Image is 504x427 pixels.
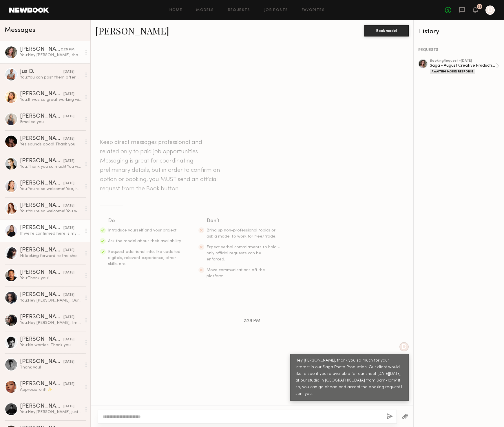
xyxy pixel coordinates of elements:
div: [DATE] [63,203,74,209]
span: Bring up non-professional topics or ask a model to work for free/trade. [207,229,276,238]
div: [DATE] [63,337,74,342]
div: 25 [478,5,481,8]
div: You: It was so great working with you! You crushed it! [20,97,82,103]
div: [DATE] [63,136,74,142]
div: [PERSON_NAME] [20,270,63,275]
span: Ask the model about their availability. [108,239,182,243]
a: Favorites [302,8,325,12]
div: [DATE] [63,404,74,409]
div: [PERSON_NAME] [20,225,63,231]
div: [PERSON_NAME] [20,314,63,320]
div: Hey [PERSON_NAME], thank you so much for your interest in our Saga Photo Production. Our client w... [295,357,403,397]
div: [DATE] [63,382,74,387]
div: You: You're so welcome! Yep, that's perfect! Just paid it. You were amazing!! [20,186,82,192]
span: 2:28 PM [244,319,260,324]
div: booking Request • [DATE] [430,59,496,63]
div: [DATE] [63,359,74,365]
div: You: Hey [PERSON_NAME], just wanted to check in to see if you were interested? [20,409,82,415]
div: [PERSON_NAME] [20,292,63,298]
a: Requests [228,8,250,12]
div: [DATE] [63,292,74,298]
div: [PERSON_NAME] [20,91,63,97]
div: Do [108,217,182,225]
div: [DATE] [63,225,74,231]
div: Emailed you [20,119,82,125]
div: [DATE] [63,69,74,75]
div: [PERSON_NAME] [20,359,63,365]
div: [DATE] [63,248,74,253]
div: Don’t [207,217,281,225]
div: [DATE] [63,158,74,164]
div: You: Hey [PERSON_NAME], I'm so sorry to hear that! I hope everything is okay. The shoot is [DATE]... [20,320,82,326]
div: Thank you! [20,365,82,370]
div: [DATE] [63,181,74,186]
a: Models [196,8,214,12]
a: bookingRequest •[DATE]Saga - August Creative ProductionAwaiting Model Response [430,59,499,74]
button: Book model [364,25,409,37]
div: REQUESTS [418,48,499,52]
div: [PERSON_NAME] [20,136,63,142]
div: [PERSON_NAME] [20,337,63,342]
span: Move communications off the platform. [207,268,265,278]
div: [PERSON_NAME] [20,404,63,409]
div: You: You're so welcome! You were amazing!! [20,209,82,214]
div: You: Hey [PERSON_NAME], thank you so much for your interest in our Saga Photo Production. Our cli... [20,52,82,58]
div: [PERSON_NAME] [20,47,61,52]
div: 2:28 PM [61,47,74,52]
a: D [485,6,495,15]
div: Awaiting Model Response [430,69,475,74]
div: History [418,28,499,35]
div: You: Thank you so much! You were amazing! [20,164,82,169]
div: Hi looking forward to the shoot [DATE] as well! Yes my sizes are the same but here they are just ... [20,253,82,259]
a: Home [169,8,182,12]
a: [PERSON_NAME] [95,24,169,37]
span: Messages [5,27,35,34]
header: Keep direct messages professional and related only to paid job opportunities. Messaging is great ... [100,138,222,194]
div: You: No worries. Thank you! [20,342,82,348]
div: You: Thank you! [20,275,82,281]
div: You: Hey [PERSON_NAME], Our client would like to see if if you’d be available for our shoot with ... [20,298,82,303]
span: Introduce yourself and your project. [108,229,178,232]
div: [DATE] [63,315,74,320]
div: [PERSON_NAME] [20,381,63,387]
div: Saga - August Creative Production [430,63,496,68]
div: [PERSON_NAME] [20,180,63,186]
div: [PERSON_NAME] [20,203,63,209]
div: If we’re confirmed here is my contact info: [PERSON_NAME][EMAIL_ADDRESS][DOMAIN_NAME] Phone: [PHO... [20,231,82,236]
div: Appreciate it! ✨ [20,387,82,393]
a: Job Posts [264,8,288,12]
div: Yes sounds good! Thank you [20,142,82,147]
a: Book model [364,28,409,33]
div: [PERSON_NAME] [20,247,63,253]
div: [PERSON_NAME] [20,114,63,119]
div: [DATE] [63,270,74,275]
span: Expect verbal commitments to hold - only official requests can be enforced. [207,245,280,261]
span: Request additional info, like updated digitals, relevant experience, other skills, etc. [108,250,180,266]
div: [PERSON_NAME] [20,158,63,164]
div: [DATE] [63,114,74,119]
div: You: You can post them after 8/20 [20,75,82,80]
div: [DATE] [63,92,74,97]
div: Jus D. [20,69,63,75]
